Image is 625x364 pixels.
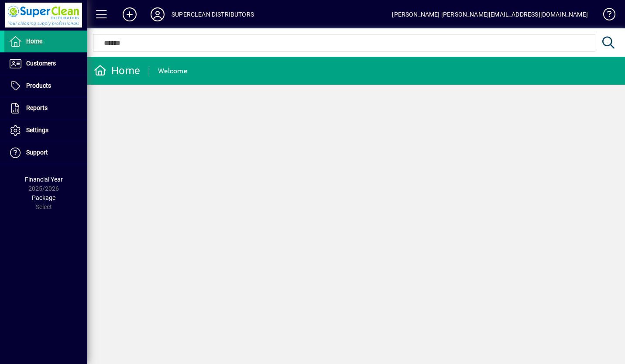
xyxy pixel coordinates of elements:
[392,7,588,21] div: [PERSON_NAME] [PERSON_NAME][EMAIL_ADDRESS][DOMAIN_NAME]
[4,142,87,164] a: Support
[26,60,56,67] span: Customers
[26,149,48,156] span: Support
[116,7,144,22] button: Add
[4,75,87,97] a: Products
[4,97,87,119] a: Reports
[26,104,48,111] span: Reports
[158,64,187,78] div: Welcome
[26,127,48,134] span: Settings
[4,53,87,75] a: Customers
[94,64,140,78] div: Home
[26,38,42,45] span: Home
[4,120,87,141] a: Settings
[26,82,51,89] span: Products
[144,7,172,22] button: Profile
[32,194,55,201] span: Package
[597,2,614,30] a: Knowledge Base
[172,7,254,21] div: SUPERCLEAN DISTRIBUTORS
[25,176,63,183] span: Financial Year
